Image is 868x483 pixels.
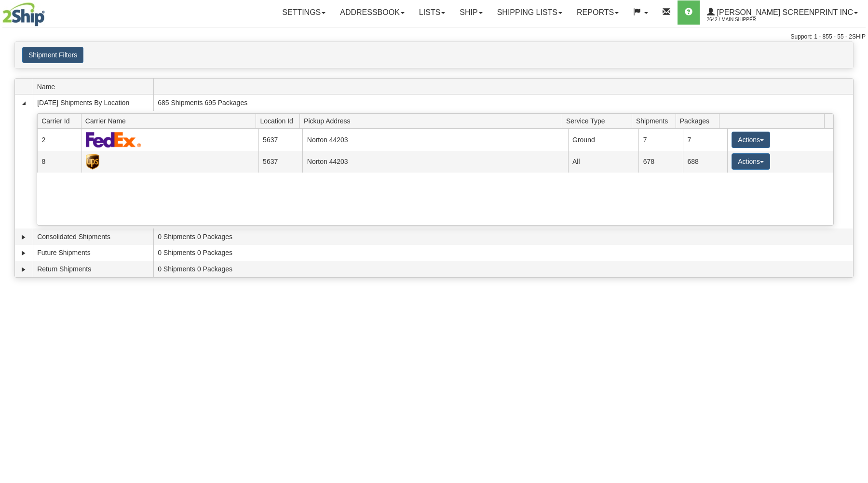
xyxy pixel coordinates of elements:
button: Actions [732,132,770,148]
td: 0 Shipments 0 Packages [153,261,853,277]
a: Expand [19,265,28,274]
button: Actions [732,153,770,170]
td: Consolidated Shipments [33,228,153,245]
span: [PERSON_NAME] Screenprint Inc [715,8,853,16]
td: 0 Shipments 0 Packages [153,228,853,245]
td: Ground [568,129,639,150]
a: Lists [412,0,452,25]
td: 5637 [258,129,303,150]
iframe: chat widget [846,192,867,291]
a: [PERSON_NAME] Screenprint Inc 2642 / Main Shipper [700,0,865,25]
td: 0 Shipments 0 Packages [153,245,853,261]
td: Return Shipments [33,261,153,277]
div: Support: 1 - 855 - 55 - 2SHIP [2,33,866,41]
td: Norton 44203 [302,129,568,150]
span: Carrier Id [41,113,81,128]
td: All [568,151,639,173]
span: Carrier Name [85,113,256,128]
td: 7 [638,129,683,150]
td: 2 [37,129,81,150]
img: UPS [86,154,99,170]
td: [DATE] Shipments By Location [33,94,153,111]
a: Ship [452,0,489,25]
a: Addressbook [333,0,412,25]
a: Settings [275,0,333,25]
td: Norton 44203 [302,151,568,173]
span: Location Id [260,113,299,128]
img: FedEx Express® [86,132,141,148]
span: Pickup Address [304,113,562,128]
button: Shipment Filters [22,47,83,63]
td: 688 [683,151,727,173]
td: 678 [638,151,683,173]
span: Service Type [566,113,632,128]
td: 5637 [258,151,303,173]
a: Reports [570,0,626,25]
td: 7 [683,129,727,150]
span: Packages [680,113,719,128]
img: logo2642.jpg [2,2,45,27]
td: 685 Shipments 695 Packages [153,94,853,111]
a: Expand [19,232,28,242]
td: 8 [37,151,81,173]
a: Shipping lists [490,0,570,25]
a: Expand [19,248,28,258]
a: Collapse [19,98,28,108]
span: Shipments [636,113,676,128]
span: 2642 / Main Shipper [707,15,779,25]
span: Name [37,79,153,94]
td: Future Shipments [33,245,153,261]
